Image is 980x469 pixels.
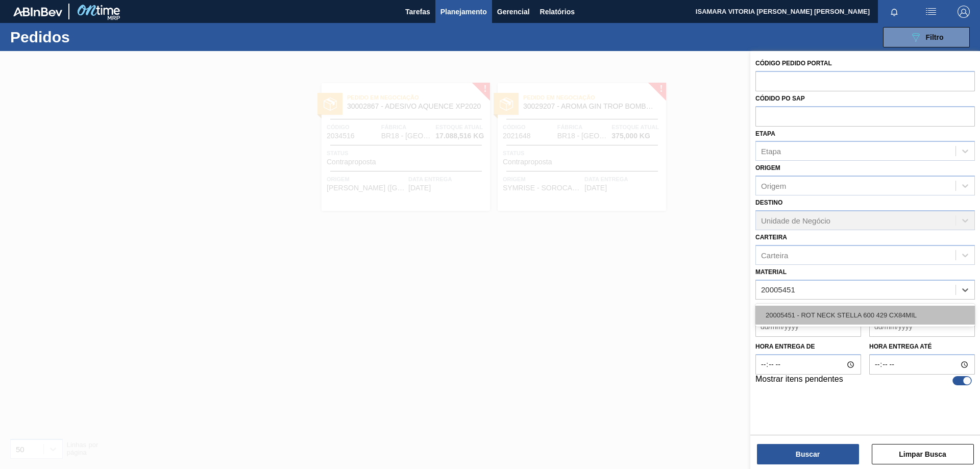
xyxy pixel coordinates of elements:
[10,31,163,43] h1: Pedidos
[405,6,430,18] span: Tarefas
[440,6,487,18] span: Planejamento
[755,199,782,206] label: Destino
[755,164,780,171] label: Origem
[755,339,861,354] label: Hora entrega de
[755,316,861,337] input: dd/mm/yyyy
[755,234,787,241] label: Carteira
[761,147,781,156] div: Etapa
[878,5,911,19] button: Notificações
[13,7,62,16] img: TNhmsLtSVTkK8tSr43FrP2fwEKptu5GPRR3wAAAABJRU5ErkJggg==
[883,27,970,47] button: Filtro
[755,130,775,137] label: Etapa
[761,251,788,259] div: Carteira
[958,6,970,18] img: Logout
[755,375,843,387] label: Mostrar itens pendentes
[869,316,975,337] input: dd/mm/yyyy
[755,268,787,276] label: Material
[755,306,975,325] div: 20005451 - ROT NECK STELLA 600 429 CX84MIL
[925,6,937,18] img: userActions
[755,60,832,67] label: Código Pedido Portal
[761,182,786,190] div: Origem
[497,6,530,18] span: Gerencial
[869,339,975,354] label: Hora entrega até
[926,33,944,41] span: Filtro
[540,6,575,18] span: Relatórios
[755,95,805,102] label: Códido PO SAP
